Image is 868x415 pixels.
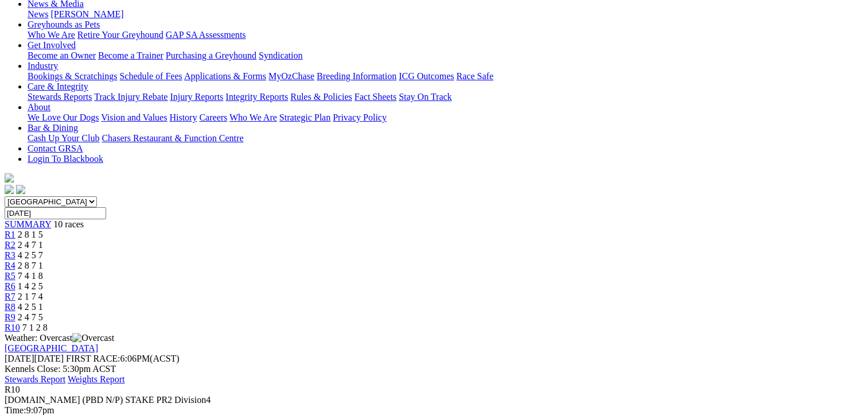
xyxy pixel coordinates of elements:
a: R3 [5,250,15,260]
span: 2 4 7 5 [18,312,43,322]
a: Who We Are [28,30,75,40]
img: facebook.svg [5,185,14,194]
div: News & Media [28,9,863,20]
a: About [28,102,50,112]
a: R9 [5,312,15,322]
a: Integrity Reports [225,92,288,102]
span: 2 1 7 4 [18,292,43,301]
span: 7 4 1 8 [18,271,43,281]
div: Care & Integrity [28,92,863,102]
a: Bar & Dining [28,123,78,133]
a: Schedule of Fees [119,71,182,81]
a: MyOzChase [268,71,314,81]
span: 2 8 1 5 [18,230,43,239]
a: R5 [5,271,15,281]
a: Contact GRSA [28,143,83,153]
img: Overcast [72,333,114,343]
a: Become a Trainer [98,51,164,60]
div: Bar & Dining [28,133,863,143]
a: History [169,113,197,122]
a: Vision and Values [101,113,167,122]
a: We Love Our Dogs [28,113,99,122]
img: twitter.svg [16,185,25,194]
a: R6 [5,281,15,291]
a: ICG Outcomes [399,71,454,81]
a: Login To Blackbook [28,154,103,164]
a: Care & Integrity [28,82,88,91]
a: R8 [5,302,15,312]
a: Greyhounds as Pets [28,20,100,29]
a: News [28,9,48,19]
span: R10 [5,385,20,394]
a: Industry [28,61,58,71]
a: Strategic Plan [279,113,330,122]
a: Careers [199,113,227,122]
span: 2 4 7 1 [18,240,43,250]
a: Cash Up Your Club [28,133,99,143]
span: 2 8 7 1 [18,261,43,270]
a: Bookings & Scratchings [28,71,117,81]
a: Weights Report [68,374,125,384]
a: Privacy Policy [333,113,387,122]
span: 6:06PM(ACST) [66,354,180,363]
a: R4 [5,261,15,270]
a: Injury Reports [170,92,223,102]
a: Chasers Restaurant & Function Centre [102,133,243,143]
input: Select date [5,207,106,219]
a: Rules & Policies [290,92,352,102]
a: R10 [5,323,20,332]
a: R7 [5,292,15,301]
a: Purchasing a Greyhound [166,51,256,60]
a: Stay On Track [399,92,451,102]
div: Kennels Close: 5:30pm ACST [5,364,863,374]
a: GAP SA Assessments [166,30,246,40]
a: Stewards Report [5,374,65,384]
a: Become an Owner [28,51,96,60]
a: R1 [5,230,15,239]
span: 10 races [53,219,84,229]
span: 7 1 2 8 [22,323,48,332]
span: Weather: Overcast [5,333,114,343]
a: Get Involved [28,40,76,50]
a: Syndication [259,51,302,60]
a: [PERSON_NAME] [50,9,123,19]
span: 4 2 5 1 [18,302,43,312]
a: Track Injury Rebate [94,92,168,102]
span: [DATE] [5,354,34,363]
a: Applications & Forms [184,71,266,81]
a: Race Safe [456,71,493,81]
div: About [28,113,863,123]
a: Retire Your Greyhound [77,30,164,40]
div: Greyhounds as Pets [28,30,863,40]
span: [DATE] [5,354,64,363]
img: logo-grsa-white.png [5,173,14,183]
span: FIRST RACE: [66,354,120,363]
a: Breeding Information [317,71,396,81]
span: Time: [5,405,26,415]
div: Industry [28,71,863,82]
a: Who We Are [229,113,277,122]
a: [GEOGRAPHIC_DATA] [5,343,98,353]
span: 1 4 2 5 [18,281,43,291]
div: [DOMAIN_NAME] (PBD N/P) STAKE PR2 Division4 [5,395,863,405]
a: Stewards Reports [28,92,92,102]
a: R2 [5,240,15,250]
a: Fact Sheets [355,92,396,102]
a: SUMMARY [5,219,51,229]
div: Get Involved [28,51,863,61]
span: 4 2 5 7 [18,250,43,260]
